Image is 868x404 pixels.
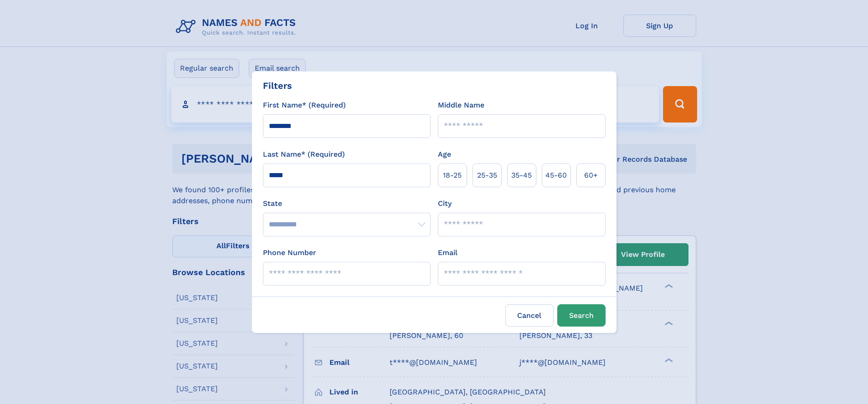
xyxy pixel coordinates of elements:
span: 35‑45 [511,170,532,181]
label: Last Name* (Required) [263,149,345,160]
label: Middle Name [438,100,484,111]
label: City [438,198,452,209]
label: Phone Number [263,247,316,258]
label: State [263,198,431,209]
span: 45‑60 [545,170,567,181]
span: 60+ [584,170,598,181]
span: 18‑25 [443,170,462,181]
span: 25‑35 [477,170,497,181]
label: First Name* (Required) [263,100,346,111]
button: Search [557,304,606,327]
label: Cancel [505,304,554,327]
label: Age [438,149,451,160]
div: Filters [263,79,292,92]
label: Email [438,247,457,258]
